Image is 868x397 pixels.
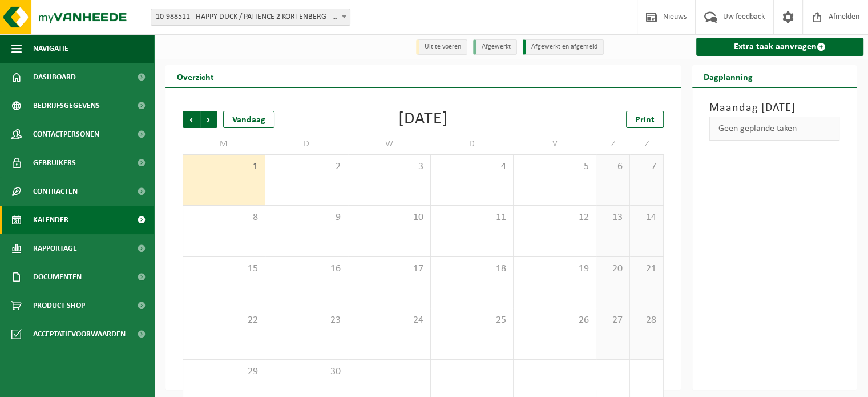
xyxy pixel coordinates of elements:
span: 30 [271,366,342,378]
span: 11 [437,211,507,224]
span: 28 [636,314,657,327]
span: 22 [189,314,259,327]
h2: Dagplanning [692,65,764,87]
td: D [431,134,514,154]
span: 15 [189,263,259,275]
span: 2 [271,161,342,173]
span: Contactpersonen [33,120,99,149]
li: Afgewerkt en afgemeld [523,39,604,55]
td: Z [630,134,664,154]
span: 10-988511 - HAPPY DUCK / PATIENCE 2 KORTENBERG - EVERBERG [151,9,350,25]
td: V [514,134,596,154]
h3: Maandag [DATE] [709,99,839,117]
span: 13 [602,211,624,224]
span: 20 [602,263,624,275]
a: Extra taak aanvragen [696,38,863,56]
span: 10-988511 - HAPPY DUCK / PATIENCE 2 KORTENBERG - EVERBERG [151,9,350,26]
td: M [183,134,265,154]
span: 27 [602,314,624,327]
span: 14 [636,211,657,224]
span: 12 [519,211,590,224]
span: 1 [189,161,259,173]
span: 3 [354,161,425,173]
span: Product Shop [33,291,85,320]
a: Print [626,111,664,128]
span: 5 [519,161,590,173]
li: Uit te voeren [416,39,467,55]
li: Afgewerkt [473,39,517,55]
span: Volgende [200,111,217,128]
span: 19 [519,263,590,275]
span: 21 [636,263,657,275]
span: 25 [437,314,507,327]
span: 6 [602,161,624,173]
span: 7 [636,161,657,173]
span: 16 [271,263,342,275]
span: 4 [437,161,507,173]
span: Bedrijfsgegevens [33,91,100,120]
span: Contracten [33,177,78,206]
span: Navigatie [33,34,68,63]
span: 8 [189,211,259,224]
span: Documenten [33,263,82,291]
span: Kalender [33,206,68,234]
td: W [348,134,431,154]
h2: Overzicht [165,65,225,87]
span: Acceptatievoorwaarden [33,320,126,348]
td: D [265,134,348,154]
div: Geen geplande taken [709,117,839,141]
div: [DATE] [398,111,448,128]
span: Rapportage [33,234,77,263]
div: Vandaag [223,111,274,128]
span: Vorige [183,111,200,128]
span: 23 [271,314,342,327]
span: 24 [354,314,425,327]
span: 18 [437,263,507,275]
span: 26 [519,314,590,327]
span: Dashboard [33,63,76,91]
span: Print [635,115,655,125]
span: 17 [354,263,425,275]
span: 29 [189,366,259,378]
span: Gebruikers [33,149,76,177]
span: 9 [271,211,342,224]
span: 10 [354,211,425,224]
td: Z [596,134,630,154]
